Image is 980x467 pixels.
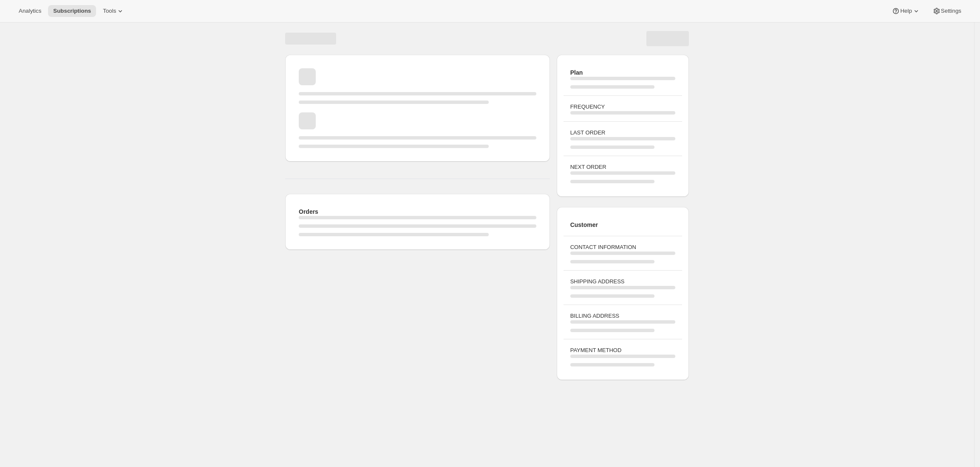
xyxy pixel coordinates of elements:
span: Help [900,8,912,14]
button: Analytics [14,5,46,17]
h2: Plan [570,68,675,77]
h3: SHIPPING ADDRESS [570,277,675,286]
div: Page loading [275,22,699,383]
span: Subscriptions [53,8,91,14]
button: Settings [927,5,966,17]
h2: Customer [570,221,675,229]
span: Tools [103,8,116,14]
h3: LAST ORDER [570,129,675,137]
span: Settings [941,8,961,14]
button: Subscriptions [48,5,96,17]
h2: Orders [299,207,536,216]
button: Help [887,5,925,17]
h3: NEXT ORDER [570,163,675,171]
h3: FREQUENCY [570,103,675,111]
span: Analytics [19,8,41,14]
h3: CONTACT INFORMATION [570,243,675,252]
h3: PAYMENT METHOD [570,346,675,355]
button: Tools [98,5,130,17]
h3: BILLING ADDRESS [570,312,675,320]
